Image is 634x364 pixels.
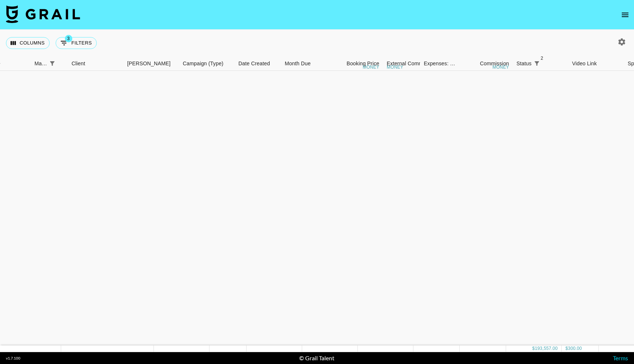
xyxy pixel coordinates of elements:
[6,37,50,49] button: Select columns
[492,65,509,69] div: money
[535,345,558,352] div: 193,557.00
[387,65,403,69] div: money
[424,56,456,71] div: Expenses: Remove Commission?
[347,56,379,71] div: Booking Price
[480,56,509,71] div: Commission
[34,56,47,71] div: Manager
[57,58,68,69] button: Sort
[568,56,624,71] div: Video Link
[6,356,20,361] div: v 1.7.100
[281,56,327,71] div: Month Due
[183,56,224,71] div: Campaign (Type)
[516,56,532,71] div: Status
[235,56,281,71] div: Date Created
[65,35,72,42] span: 3
[513,56,568,71] div: Status
[565,345,568,352] div: $
[568,345,582,352] div: 300.00
[56,37,97,49] button: Show filters
[420,56,457,71] div: Expenses: Remove Commission?
[532,345,535,352] div: $
[47,58,57,69] div: 1 active filter
[72,56,85,71] div: Client
[285,56,311,71] div: Month Due
[363,65,379,69] div: money
[532,58,542,69] button: Show filters
[299,354,334,362] div: © Grail Talent
[613,354,628,361] a: Terms
[532,58,542,69] div: 2 active filters
[387,56,437,71] div: External Commission
[542,58,552,69] button: Sort
[68,56,123,71] div: Client
[538,55,546,62] span: 2
[127,56,171,71] div: [PERSON_NAME]
[47,58,57,69] button: Show filters
[123,56,179,71] div: Booker
[238,56,270,71] div: Date Created
[31,56,68,71] div: Manager
[179,56,235,71] div: Campaign (Type)
[618,7,633,22] button: open drawer
[6,5,80,23] img: Grail Talent
[572,56,597,71] div: Video Link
